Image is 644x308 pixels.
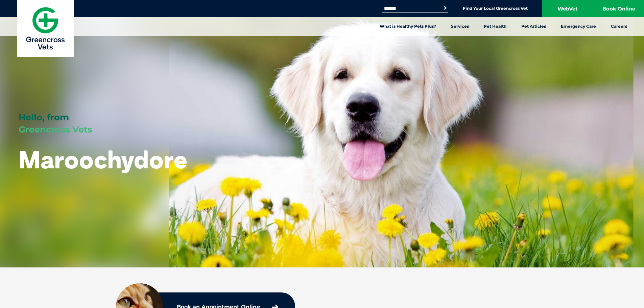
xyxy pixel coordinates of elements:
button: Search [442,5,449,11]
a: Pet Health [476,17,514,36]
h1: Maroochydore [19,146,188,173]
a: Find Your Local Greencross Vet [463,6,528,11]
span: Greencross Vets [19,124,92,135]
a: Services [444,17,476,36]
span: Hello, from [19,112,69,123]
a: What is Healthy Pets Plus? [372,17,444,36]
a: Careers [603,17,635,36]
a: Emergency Care [553,17,603,36]
a: Pet Articles [514,17,553,36]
